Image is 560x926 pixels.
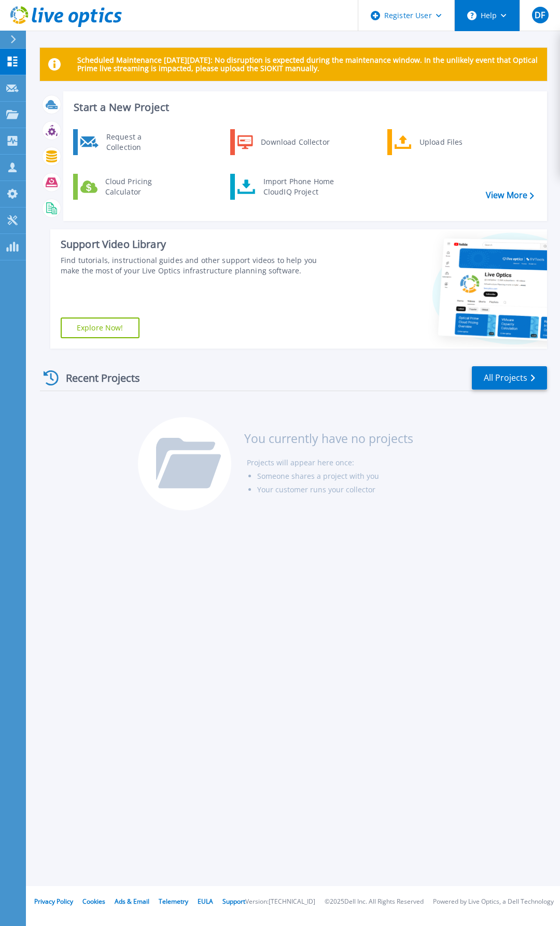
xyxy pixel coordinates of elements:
[414,132,491,153] div: Upload Files
[61,238,317,251] div: Support Video Library
[535,11,545,19] span: DF
[244,433,413,444] h3: You currently have no projects
[247,456,413,469] li: Projects will appear here once:
[486,190,534,200] a: View More
[82,897,105,906] a: Cookies
[245,899,315,905] li: Version: [TECHNICAL_ID]
[77,56,539,73] p: Scheduled Maintenance [DATE][DATE]: No disruption is expected during the maintenance window. In t...
[61,317,139,338] a: Explore Now!
[115,897,149,906] a: Ads & Email
[101,132,177,153] div: Request a Collection
[257,483,413,496] li: Your customer runs your collector
[258,176,339,197] div: Import Phone Home CloudIQ Project
[73,174,179,200] a: Cloud Pricing Calculator
[433,899,554,905] li: Powered by Live Optics, a Dell Technology
[198,897,213,906] a: EULA
[40,365,154,391] div: Recent Projects
[256,132,334,153] div: Download Collector
[100,176,177,197] div: Cloud Pricing Calculator
[325,899,424,905] li: © 2025 Dell Inc. All Rights Reserved
[61,255,317,276] div: Find tutorials, instructional guides and other support videos to help you make the most of your L...
[387,129,494,155] a: Upload Files
[159,897,188,906] a: Telemetry
[472,366,547,390] a: All Projects
[74,102,534,113] h3: Start a New Project
[34,897,73,906] a: Privacy Policy
[230,129,337,155] a: Download Collector
[73,129,179,155] a: Request a Collection
[257,469,413,483] li: Someone shares a project with you
[222,897,245,906] a: Support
